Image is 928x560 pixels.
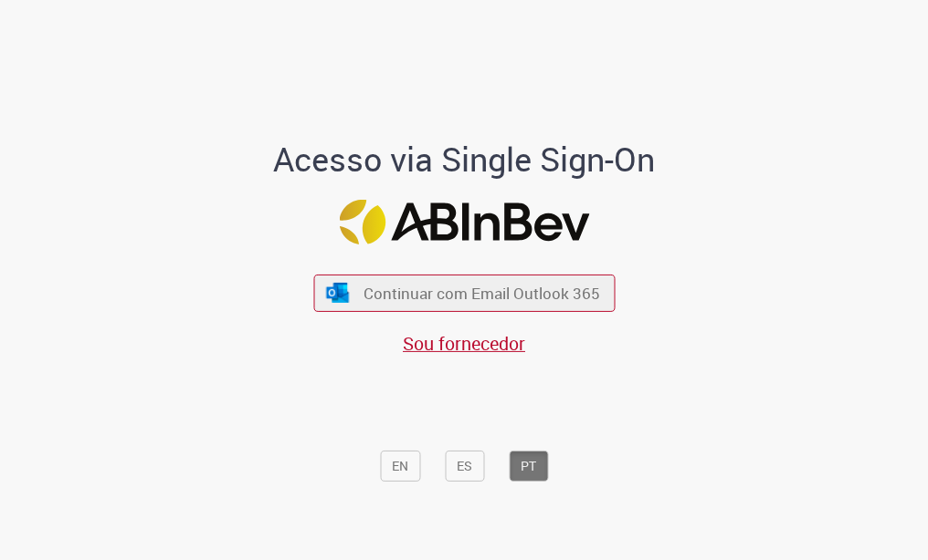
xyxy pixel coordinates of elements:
button: ES [445,451,484,482]
img: ícone Azure/Microsoft 360 [325,283,351,302]
button: EN [380,451,420,482]
h1: Acesso via Single Sign-On [257,141,672,178]
span: Continuar com Email Outlook 365 [364,283,600,304]
a: Sou fornecedor [403,331,525,356]
img: Logo ABInBev [339,200,589,244]
button: PT [509,451,548,482]
button: ícone Azure/Microsoft 360 Continuar com Email Outlook 365 [313,275,615,312]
